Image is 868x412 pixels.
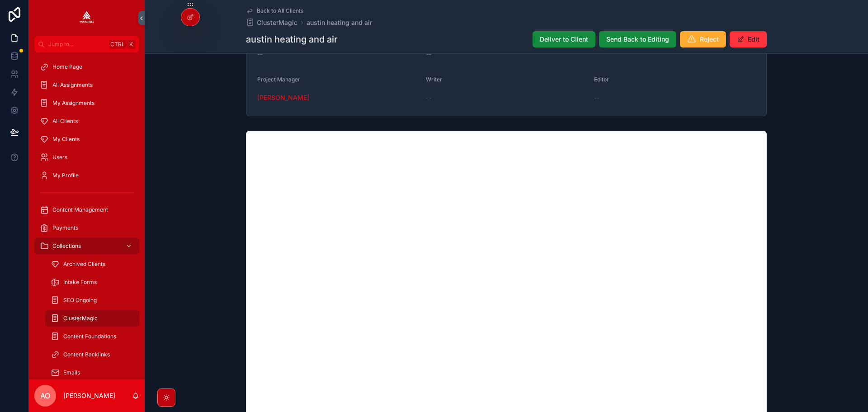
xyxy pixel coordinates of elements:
a: Home Page [34,59,139,75]
a: Users [34,149,139,166]
span: SEO Ongoing [63,297,97,304]
span: Project Manager [257,76,300,83]
span: Content Foundations [63,333,116,340]
a: Content Foundations [45,328,139,345]
button: Reject [680,31,726,47]
button: Deliver to Client [533,31,595,47]
a: Intake Forms [45,274,139,290]
p: [PERSON_NAME] [63,391,115,400]
span: My Profile [52,172,79,179]
span: Collections [52,242,81,250]
a: Emails [45,365,139,381]
span: Home Page [52,63,82,71]
span: Editor [594,76,609,83]
a: Content Management [34,202,139,218]
span: AO [40,390,50,401]
a: Archived Clients [45,256,139,272]
span: -- [426,93,431,102]
span: Content Management [52,206,108,213]
div: scrollable content [29,52,145,379]
span: Writer [426,76,442,83]
span: All Clients [52,118,78,125]
span: Ctrl [109,40,126,49]
button: Jump to...CtrlK [34,36,139,52]
span: Jump to... [48,41,106,48]
a: Collections [34,238,139,254]
span: Content Backlinks [63,351,110,358]
span: Users [52,154,67,161]
a: My Assignments [34,95,139,111]
a: Payments [34,220,139,236]
span: Archived Clients [63,260,105,268]
h1: austin heating and air [246,33,338,46]
span: ClusterMagic [63,315,98,322]
span: My Assignments [52,99,94,107]
span: All Assignments [52,81,93,89]
a: SEO Ongoing [45,292,139,308]
a: Content Backlinks [45,346,139,363]
span: -- [257,50,263,59]
span: Reject [700,35,719,44]
a: Back to All Clients [246,7,303,14]
a: ClusterMagic [45,310,139,327]
span: Send Back to Editing [606,35,669,44]
a: All Clients [34,113,139,129]
a: austin heating and air [307,18,372,27]
span: Back to All Clients [257,7,303,14]
a: ClusterMagic [246,18,297,27]
span: Payments [52,224,78,232]
span: Emails [63,369,80,376]
img: App logo [80,11,94,25]
a: All Assignments [34,77,139,93]
span: -- [426,50,431,59]
span: My Clients [52,136,80,143]
span: ClusterMagic [257,18,297,27]
span: -- [594,93,599,102]
button: Edit [730,31,767,47]
a: My Profile [34,167,139,184]
a: My Clients [34,131,139,147]
button: Send Back to Editing [599,31,676,47]
span: Deliver to Client [540,35,588,44]
span: Intake Forms [63,279,97,286]
span: K [127,41,135,48]
a: [PERSON_NAME] [257,93,309,102]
